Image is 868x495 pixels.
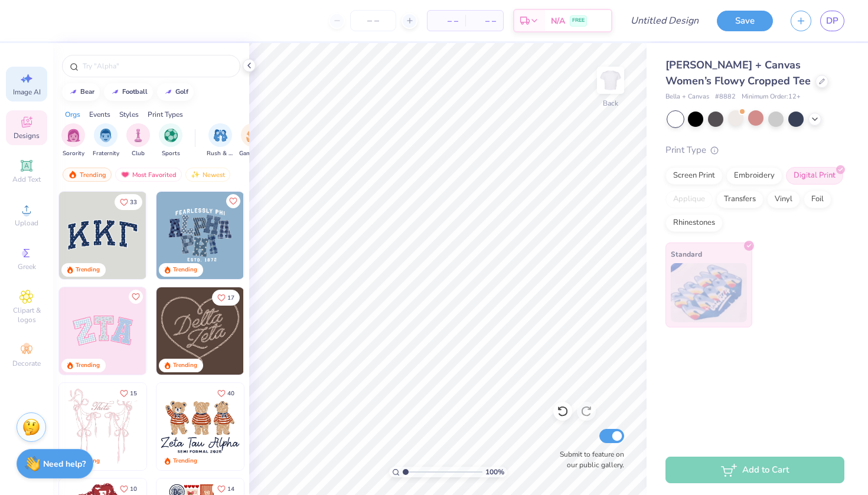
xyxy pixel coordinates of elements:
[820,11,844,31] a: DP
[715,92,736,102] span: # 8882
[435,15,458,27] span: – –
[243,383,331,470] img: d12c9beb-9502-45c7-ae94-40b97fdd6040
[485,467,504,477] span: 100 %
[122,88,148,95] div: football
[132,149,145,158] span: Club
[207,123,234,158] button: filter button
[162,149,180,158] span: Sports
[665,92,709,102] span: Bella + Canvas
[214,129,227,142] img: Rush & Bid Image
[59,287,146,375] img: 9980f5e8-e6a1-4b4a-8839-2b0e9349023c
[173,457,197,466] div: Trending
[61,123,85,158] button: filter button
[65,109,80,120] div: Orgs
[671,263,747,322] img: Standard
[76,361,100,370] div: Trending
[93,149,119,158] span: Fraternity
[173,265,197,274] div: Trending
[207,149,234,158] span: Rush & Bid
[243,192,331,279] img: a3f22b06-4ee5-423c-930f-667ff9442f68
[6,306,47,324] span: Clipart & logos
[350,10,396,31] input: – –
[148,109,183,120] div: Print Types
[246,129,260,142] img: Game Day Image
[115,168,182,182] div: Most Favorited
[80,88,94,95] div: bear
[132,129,145,142] img: Club Image
[173,361,197,370] div: Trending
[665,58,811,88] span: [PERSON_NAME] + Canvas Women’s Flowy Cropped Tee
[239,149,266,158] span: Game Day
[61,123,85,158] div: filter for Sorority
[175,88,188,95] div: golf
[551,15,565,27] span: N/A
[129,290,143,304] button: Like
[115,385,142,401] button: Like
[207,123,234,158] div: filter for Rush & Bid
[120,171,130,179] img: most_fav.gif
[665,167,723,185] div: Screen Print
[104,83,153,101] button: football
[12,359,41,368] span: Decorate
[212,385,240,401] button: Like
[146,192,233,279] img: edfb13fc-0e43-44eb-bea2-bf7fc0dd67f9
[126,123,150,158] button: filter button
[243,287,331,375] img: ead2b24a-117b-4488-9b34-c08fd5176a7b
[767,191,800,208] div: Vinyl
[59,192,146,279] img: 3b9aba4f-e317-4aa7-a679-c95a879539bd
[239,123,266,158] button: filter button
[826,14,838,28] span: DP
[621,9,708,32] input: Untitled Design
[68,171,77,179] img: trending.gif
[191,171,200,179] img: Newest.gif
[665,143,844,157] div: Print Type
[130,199,137,205] span: 33
[227,295,234,301] span: 17
[603,98,618,109] div: Back
[226,194,240,208] button: Like
[130,391,137,396] span: 15
[76,265,100,274] div: Trending
[99,129,112,142] img: Fraternity Image
[130,486,137,492] span: 10
[742,92,801,102] span: Minimum Order: 12 +
[110,88,120,96] img: trend_line.gif
[93,123,119,158] div: filter for Fraternity
[665,214,723,232] div: Rhinestones
[146,383,233,470] img: d12a98c7-f0f7-4345-bf3a-b9f1b718b86e
[164,129,178,142] img: Sports Image
[159,123,182,158] div: filter for Sports
[572,17,585,25] span: FREE
[62,83,100,101] button: bear
[119,109,139,120] div: Styles
[89,109,110,120] div: Events
[68,88,78,96] img: trend_line.gif
[239,123,266,158] div: filter for Game Day
[59,383,146,470] img: 83dda5b0-2158-48ca-832c-f6b4ef4c4536
[157,83,194,101] button: golf
[67,129,80,142] img: Sorority Image
[726,167,782,185] div: Embroidery
[93,123,119,158] button: filter button
[212,290,240,306] button: Like
[671,248,702,260] span: Standard
[43,458,86,470] strong: Need help?
[185,168,230,182] div: Newest
[227,486,234,492] span: 14
[81,60,233,72] input: Try "Alpha"
[717,11,773,31] button: Save
[63,168,112,182] div: Trending
[227,391,234,396] span: 40
[553,449,624,470] label: Submit to feature on our public gallery.
[156,192,244,279] img: 5a4b4175-9e88-49c8-8a23-26d96782ddc6
[126,123,150,158] div: filter for Club
[159,123,182,158] button: filter button
[472,15,496,27] span: – –
[156,383,244,470] img: a3be6b59-b000-4a72-aad0-0c575b892a6b
[115,194,142,210] button: Like
[665,191,713,208] div: Applique
[599,68,622,92] img: Back
[804,191,831,208] div: Foil
[63,149,84,158] span: Sorority
[164,88,173,96] img: trend_line.gif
